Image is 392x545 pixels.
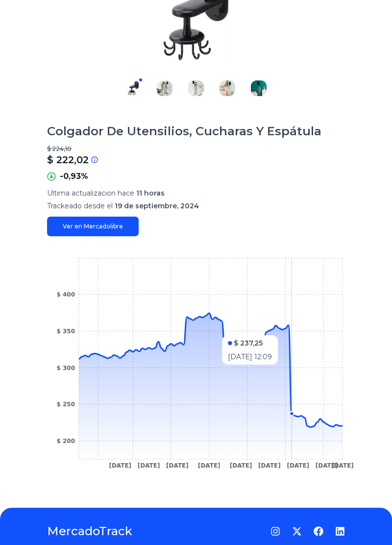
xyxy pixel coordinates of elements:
tspan: $ 400 [56,291,75,298]
tspan: [DATE] [316,462,338,469]
img: Colgador De Utensilios, Cucharas Y Espátula [220,80,235,96]
tspan: [DATE] [109,462,131,469]
tspan: [DATE] [138,462,160,469]
tspan: [DATE] [230,462,252,469]
span: Trackeado desde el [47,201,113,210]
span: 11 horas [136,189,165,198]
tspan: $ 200 [56,438,75,445]
a: Instagram [270,526,280,536]
a: Twitter [292,526,302,536]
img: Colgador De Utensilios, Cucharas Y Espátula [125,80,141,96]
span: 19 de septiembre, 2024 [115,201,199,210]
img: Colgador De Utensilios, Cucharas Y Espátula [188,80,204,96]
tspan: [DATE] [287,462,309,469]
img: Colgador De Utensilios, Cucharas Y Espátula [251,80,267,96]
p: $ 222,02 [47,153,89,167]
h1: Colgador De Utensilios, Cucharas Y Espátula [47,124,321,139]
tspan: [DATE] [258,462,281,469]
tspan: $ 250 [56,401,75,408]
span: Ultima actualizacion hace [47,189,134,198]
img: Colgador De Utensilios, Cucharas Y Espátula [157,80,172,96]
tspan: [DATE] [198,462,220,469]
tspan: $ 300 [56,365,75,372]
p: -0,93% [60,171,88,182]
a: LinkedIn [335,526,345,536]
tspan: [DATE] [331,462,354,469]
p: $ 224,10 [47,145,345,153]
tspan: [DATE] [166,462,189,469]
a: Facebook [314,526,323,536]
a: Ver en Mercadolibre [47,217,139,236]
tspan: $ 350 [56,328,75,335]
a: MercadoTrack [47,523,132,539]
